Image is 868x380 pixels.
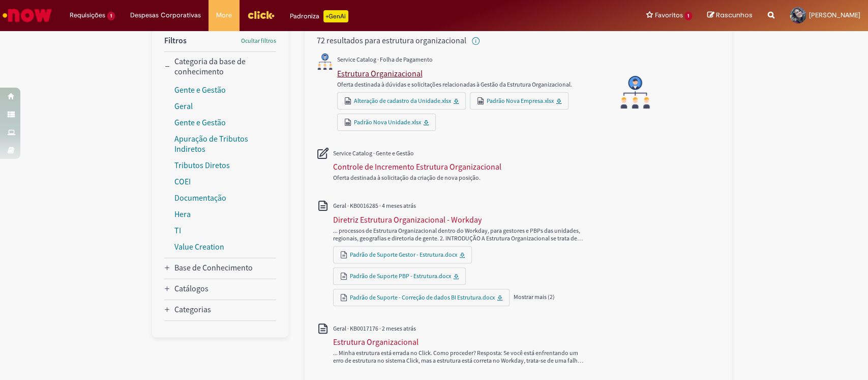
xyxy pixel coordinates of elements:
[809,11,860,19] span: [PERSON_NAME]
[70,10,105,20] span: Requisições
[216,10,232,20] span: More
[247,7,275,22] img: click_logo_yellow_360x200.png
[107,12,115,20] span: 1
[654,10,682,20] span: Favoritos
[684,12,692,20] span: 1
[323,10,348,22] p: +GenAi
[716,10,753,20] span: Rascunhos
[1,5,53,25] img: ServiceNow
[130,10,201,20] span: Despesas Corporativas
[707,11,753,20] a: Rascunhos
[290,10,348,22] div: Padroniza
